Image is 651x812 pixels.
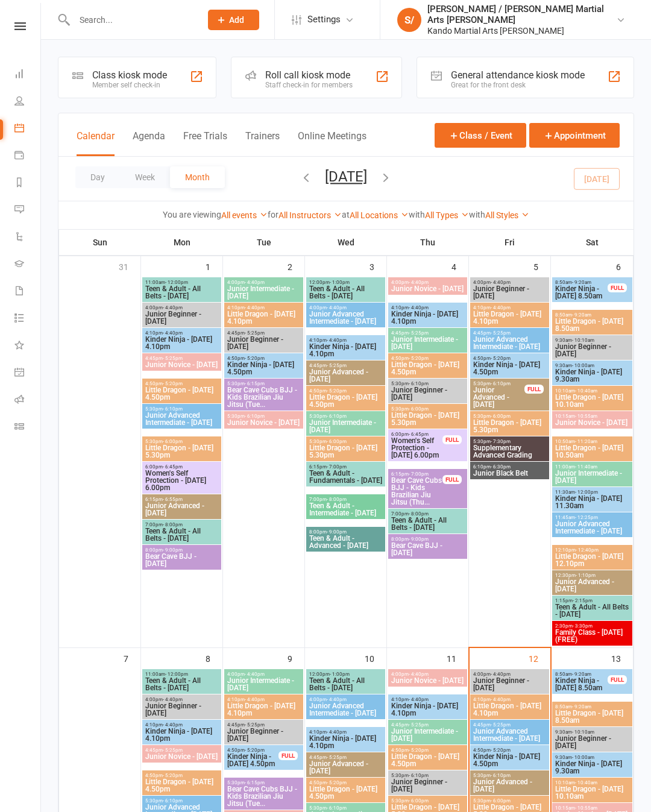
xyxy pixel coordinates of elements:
[309,343,383,357] span: Kinder Ninja - [DATE] 4.10pm
[14,387,42,414] a: Roll call kiosk mode
[309,677,383,691] span: Teen & Adult - All Belts - [DATE]
[555,470,630,484] span: Junior Intermediate - [DATE]
[491,356,511,361] span: - 5:20pm
[555,285,608,300] span: Kinder Ninja - [DATE] 8.50am
[92,81,167,89] div: Member self check-in
[442,435,462,444] div: FULL
[163,697,183,702] span: - 4:40pm
[391,697,465,702] span: 4:10pm
[145,406,219,412] span: 5:30pm
[555,388,630,394] span: 10:10am
[227,361,301,376] span: Kinder Ninja - [DATE] 4.50pm
[227,419,301,426] span: Junior Novice - [DATE]
[163,522,183,527] span: - 8:00pm
[227,386,301,408] span: Bear Cave Cubs BJJ - Kids Brazilian Jiu Jitsu (Tue...
[576,573,596,578] span: - 1:10pm
[145,305,219,310] span: 4:00pm
[145,697,219,702] span: 4:00pm
[288,648,304,668] div: 9
[473,336,547,350] span: Junior Advanced Intermediate - [DATE]
[555,419,630,426] span: Junior Novice - [DATE]
[227,414,301,419] span: 5:30pm
[71,11,192,28] input: Search...
[555,672,608,677] span: 8:50am
[145,356,219,361] span: 4:45pm
[145,412,219,426] span: Junior Advanced Intermediate - [DATE]
[309,419,383,433] span: Junior Intermediate - [DATE]
[245,381,265,386] span: - 6:15pm
[309,464,383,470] span: 6:15pm
[14,360,42,387] a: General attendance kiosk mode
[145,728,219,742] span: Kinder Ninja - [DATE] 4.10pm
[145,497,219,502] span: 6:15pm
[572,312,591,318] span: - 9:20am
[409,432,429,437] span: - 6:45pm
[245,697,265,702] span: - 4:40pm
[229,15,244,25] span: Add
[491,330,511,336] span: - 5:25pm
[145,470,219,491] span: Women's Self Protection - [DATE] 6.00pm
[227,381,301,386] span: 5:30pm
[435,123,526,148] button: Class / Event
[409,672,429,677] span: - 4:40pm
[145,522,219,527] span: 7:00pm
[227,305,301,310] span: 4:10pm
[473,464,547,470] span: 6:10pm
[491,305,511,310] span: - 4:40pm
[163,439,183,444] span: - 6:00pm
[491,414,511,419] span: - 6:00pm
[145,361,219,368] span: Junior Novice - [DATE]
[165,280,188,285] span: - 12:00pm
[327,388,347,394] span: - 5:20pm
[473,470,547,477] span: Junior Black Belt
[391,437,443,459] span: Women's Self Protection - [DATE] 6.00pm
[473,285,547,300] span: Junior Beginner - [DATE]
[447,648,468,668] div: 11
[342,210,350,219] strong: at
[555,338,630,343] span: 9:30am
[608,283,627,292] div: FULL
[327,414,347,419] span: - 6:10pm
[245,280,265,285] span: - 4:40pm
[409,305,429,310] span: - 4:40pm
[442,475,462,484] div: FULL
[327,529,347,535] span: - 9:00pm
[555,363,630,368] span: 9:30am
[391,361,465,376] span: Little Dragon - [DATE] 4.50pm
[555,520,630,535] span: Junior Advanced Intermediate - [DATE]
[427,4,616,25] div: [PERSON_NAME] / [PERSON_NAME] Martial Arts [PERSON_NAME]
[227,280,301,285] span: 4:00pm
[163,497,183,502] span: - 6:55pm
[485,210,529,220] a: All Styles
[325,168,367,185] button: [DATE]
[409,471,429,477] span: - 7:00pm
[391,477,443,506] span: Bear Cave Cubs BJJ - Kids Brazilian Jiu Jitsu (Thu...
[163,722,183,728] span: - 4:40pm
[309,470,383,484] span: Teen & Adult - Fundamentals - [DATE]
[491,280,511,285] span: - 4:40pm
[491,464,511,470] span: - 6:30pm
[391,722,465,728] span: 4:45pm
[145,677,219,691] span: Teen & Adult - All Belts - [DATE]
[409,722,429,728] span: - 5:25pm
[524,385,544,394] div: FULL
[473,672,547,677] span: 4:00pm
[555,704,630,710] span: 8:50am
[555,312,630,318] span: 8:50am
[14,143,42,170] a: Payments
[473,677,547,691] span: Junior Beginner - [DATE]
[469,230,551,255] th: Fri
[245,414,265,419] span: - 6:10pm
[473,386,525,408] span: Junior Advanced - [DATE]
[163,381,183,386] span: - 5:20pm
[206,256,222,276] div: 1
[309,363,383,368] span: 4:45pm
[59,230,141,255] th: Sun
[473,439,547,444] span: 5:30pm
[533,256,550,276] div: 5
[555,394,630,408] span: Little Dragon - [DATE] 10.10am
[145,722,219,728] span: 4:10pm
[145,336,219,350] span: Kinder Ninja - [DATE] 4.10pm
[145,464,219,470] span: 6:00pm
[575,515,598,520] span: - 12:25pm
